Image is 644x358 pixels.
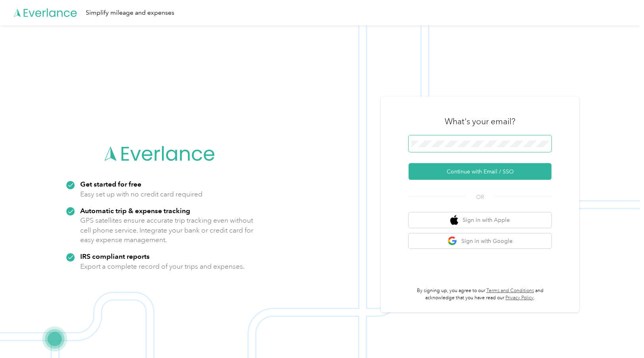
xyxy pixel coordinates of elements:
strong: Automatic trip & expense tracking [80,206,190,215]
p: GPS satellites ensure accurate trip tracking even without cell phone service. Integrate your bank... [80,216,254,245]
div: Simplify mileage and expenses [86,8,174,18]
button: apple logoSign in with Apple [409,212,551,228]
strong: IRS compliant reports [80,252,150,260]
a: Terms and Conditions [486,288,534,294]
p: Export a complete record of your trips and expenses. [80,262,245,271]
p: Easy set up with no credit card required [80,189,202,199]
img: google logo [447,236,457,246]
button: google logoSign in with Google [409,233,551,249]
a: Privacy Policy [505,295,534,301]
strong: Get started for free [80,180,141,188]
button: Continue with Email / SSO [409,163,551,180]
p: By signing up, you agree to our and acknowledge that you have read our . [409,287,551,301]
span: OR [466,193,494,201]
h3: What's your email? [445,116,515,127]
img: apple logo [450,215,458,225]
